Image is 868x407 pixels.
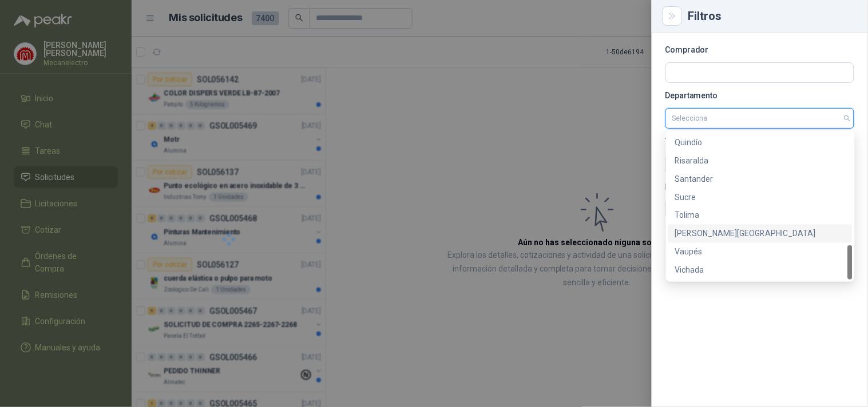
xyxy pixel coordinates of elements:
button: Close [665,9,679,23]
div: Vichada [668,261,853,280]
div: Tolima [675,209,846,222]
div: Valle del Cauca [668,225,853,243]
div: Risaralda [668,151,853,170]
div: Santander [675,173,846,185]
p: Departamento [665,92,854,99]
div: Santander [668,170,853,188]
div: Quindío [668,133,853,151]
p: Comprador [665,46,854,53]
div: Vichada [675,264,846,277]
div: Vaupés [675,246,846,258]
div: Quindío [675,136,846,149]
div: Filtros [688,10,854,22]
div: Vaupés [668,243,853,261]
div: [PERSON_NAME][GEOGRAPHIC_DATA] [675,228,846,240]
div: Sucre [675,191,846,203]
div: Tolima [668,206,853,225]
div: Sucre [668,188,853,206]
div: Risaralda [675,154,846,167]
